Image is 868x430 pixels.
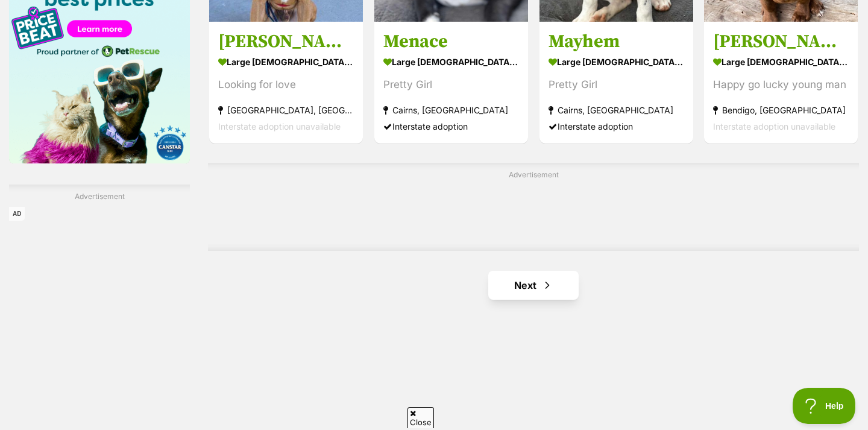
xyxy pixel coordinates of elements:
[218,102,354,118] strong: [GEOGRAPHIC_DATA], [GEOGRAPHIC_DATA]
[713,121,835,131] span: Interstate adoption unavailable
[383,118,519,134] div: Interstate adoption
[383,53,519,71] strong: large [DEMOGRAPHIC_DATA] Dog
[218,77,354,93] div: Looking for love
[208,271,859,300] nav: Pagination
[383,30,519,53] h3: Menace
[713,30,849,53] h3: [PERSON_NAME]
[208,163,859,251] div: Advertisement
[9,207,25,221] span: AD
[713,77,849,93] div: Happy go lucky young man
[92,77,181,151] img: https://img.kwcdn.com/product/Fancyalgo/VirtualModelMatting/409711198c8d556a98fb4033f0d81dab.jpg?...
[383,102,519,118] strong: Cairns, [GEOGRAPHIC_DATA]
[713,102,849,118] strong: Bendigo, [GEOGRAPHIC_DATA]
[549,102,684,118] strong: Cairns, [GEOGRAPHIC_DATA]
[539,21,693,144] a: Mayhem large [DEMOGRAPHIC_DATA] Dog Pretty Girl Cairns, [GEOGRAPHIC_DATA] Interstate adoption
[218,121,341,131] span: Interstate adoption unavailable
[218,53,354,71] strong: large [DEMOGRAPHIC_DATA] Dog
[209,21,363,144] a: [PERSON_NAME] large [DEMOGRAPHIC_DATA] Dog Looking for love [GEOGRAPHIC_DATA], [GEOGRAPHIC_DATA] ...
[407,407,434,428] span: Close
[713,53,849,71] strong: large [DEMOGRAPHIC_DATA] Dog
[549,77,684,93] div: Pretty Girl
[549,118,684,134] div: Interstate adoption
[549,30,684,53] h3: Mayhem
[218,30,354,53] h3: [PERSON_NAME]
[488,271,579,300] a: Next page
[704,21,858,144] a: [PERSON_NAME] large [DEMOGRAPHIC_DATA] Dog Happy go lucky young man Bendigo, [GEOGRAPHIC_DATA] In...
[383,77,519,93] div: Pretty Girl
[793,388,856,424] iframe: Help Scout Beacon - Open
[374,21,528,144] a: Menace large [DEMOGRAPHIC_DATA] Dog Pretty Girl Cairns, [GEOGRAPHIC_DATA] Interstate adoption
[549,53,684,71] strong: large [DEMOGRAPHIC_DATA] Dog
